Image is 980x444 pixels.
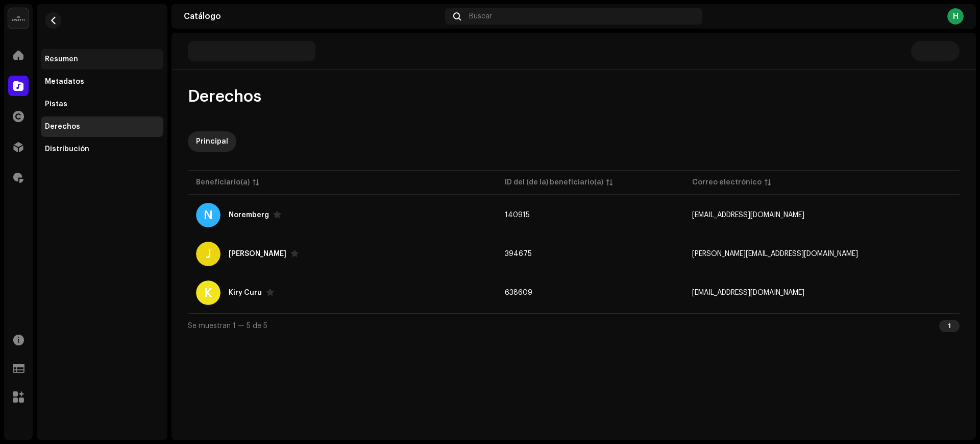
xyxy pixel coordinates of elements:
[505,177,603,188] div: ID del (de la) beneficiario(a)
[196,242,220,266] div: J
[184,12,441,20] div: Catálogo
[229,250,286,258] div: Julian Bastidas
[692,212,804,219] span: noremberg@disetti.com
[692,289,804,296] span: kirycururap@gmail.com
[45,123,80,131] div: Derechos
[692,250,858,258] span: julian@disetti.com
[505,250,532,258] span: 394675
[196,203,220,227] div: N
[939,320,960,332] div: 1
[45,145,89,153] div: Distribución
[41,72,163,92] re-m-nav-item: Metadatos
[505,212,530,219] span: 140915
[188,322,267,330] span: Se muestran 1 — 5 de 5
[41,94,163,114] re-m-nav-item: Pistas
[947,8,964,25] div: H
[8,8,29,29] img: 02a7c2d3-3c89-4098-b12f-2ff2945c95ee
[229,212,269,219] div: Noremberg
[41,139,163,159] re-m-nav-item: Distribución
[692,177,762,188] div: Correo electrónico
[196,131,228,152] div: Principal
[188,86,261,107] span: Derechos
[41,116,163,137] re-m-nav-item: Derechos
[45,55,78,63] div: Resumen
[505,289,532,296] span: 638609
[45,78,84,86] div: Metadatos
[41,49,163,69] re-m-nav-item: Resumen
[469,12,492,20] span: Buscar
[196,281,220,305] div: K
[45,100,67,108] div: Pistas
[229,289,262,296] div: Kiry Curu
[196,177,250,188] div: Beneficiario(a)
